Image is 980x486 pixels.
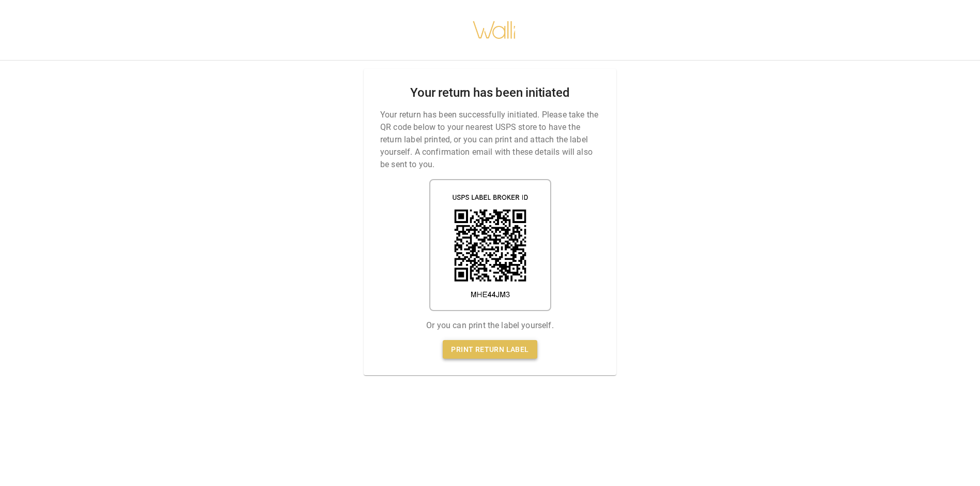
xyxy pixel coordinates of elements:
[426,319,553,332] p: Or you can print the label yourself.
[380,109,600,171] p: Your return has been successfully initiated. Please take the QR code below to your nearest USPS s...
[443,340,537,359] a: Print return label
[472,8,517,52] img: walli-inc.myshopify.com
[410,85,569,100] h2: Your return has been initiated
[429,179,551,311] img: shipping label qr code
